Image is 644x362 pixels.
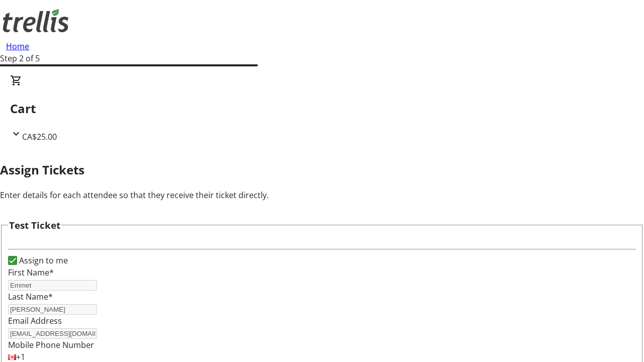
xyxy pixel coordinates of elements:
label: Assign to me [17,254,68,266]
label: Last Name* [8,291,53,302]
label: Mobile Phone Number [8,339,94,350]
span: CA$25.00 [22,131,57,142]
label: First Name* [8,267,54,278]
h2: Cart [10,100,634,118]
h3: Test Ticket [9,218,60,232]
label: Email Address [8,315,62,326]
div: CartCA$25.00 [10,74,634,143]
